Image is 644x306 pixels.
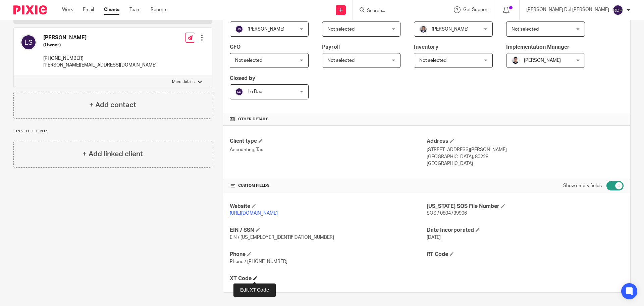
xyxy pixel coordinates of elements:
[230,275,427,282] h4: XT Code
[463,7,489,12] span: Get Support
[235,88,243,96] img: svg%3E
[43,34,157,41] h4: [PERSON_NAME]
[13,5,47,14] img: Pixie
[366,8,427,14] input: Search
[230,76,255,81] span: Closed by
[512,56,520,64] img: IMG_0272.png
[512,27,539,32] span: Not selected
[20,34,37,50] img: svg%3E
[427,227,624,234] h4: Date Incorporated
[327,58,355,63] span: Not selected
[230,44,240,50] span: CFO
[43,55,157,62] p: [PHONE_NUMBER]
[83,149,143,159] h4: + Add linked client
[419,25,427,33] img: thumbnail_IMG_0720.jpg
[104,6,119,13] a: Clients
[13,129,212,134] p: Linked clients
[427,146,624,153] p: [STREET_ADDRESS][PERSON_NAME]
[230,227,427,234] h4: EIN / SSN
[322,44,340,50] span: Payroll
[238,117,269,122] span: Other details
[62,6,73,13] a: Work
[427,138,624,145] h4: Address
[230,259,287,264] span: Phone / [PHONE_NUMBER]
[172,79,195,85] p: More details
[83,6,94,13] a: Email
[427,211,467,216] span: SOS / 0804739906
[43,42,157,48] h5: (Owner)
[427,203,624,210] h4: [US_STATE] SOS File Number
[427,235,441,240] span: [DATE]
[230,251,427,258] h4: Phone
[230,235,334,240] span: EIN / [US_EMPLOYER_IDENTIFICATION_NUMBER]
[506,44,570,50] span: Implementation Manager
[427,160,624,167] p: [GEOGRAPHIC_DATA]
[230,146,427,153] p: Accounting, Tax
[89,100,136,110] h4: + Add contact
[230,183,427,188] h4: CUSTOM FIELDS
[427,154,624,160] p: [GEOGRAPHIC_DATA], 80228
[129,6,141,13] a: Team
[235,58,262,63] span: Not selected
[432,27,469,32] span: [PERSON_NAME]
[248,27,284,32] span: [PERSON_NAME]
[414,44,438,50] span: Inventory
[230,203,427,210] h4: Website
[524,58,561,63] span: [PERSON_NAME]
[526,6,609,13] p: [PERSON_NAME] Del [PERSON_NAME]
[235,25,243,33] img: svg%3E
[612,5,623,15] img: svg%3E
[419,58,446,63] span: Not selected
[248,89,262,94] span: Lo Dao
[327,27,355,32] span: Not selected
[43,62,157,69] p: [PERSON_NAME][EMAIL_ADDRESS][DOMAIN_NAME]
[230,138,427,145] h4: Client type
[563,182,602,189] label: Show empty fields
[230,211,278,216] a: [URL][DOMAIN_NAME]
[151,6,167,13] a: Reports
[427,251,624,258] h4: RT Code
